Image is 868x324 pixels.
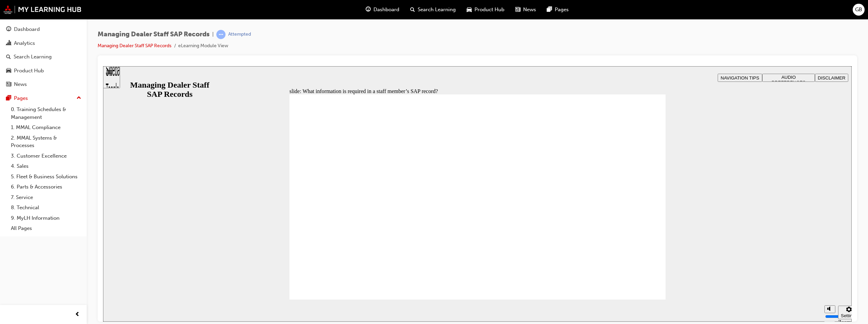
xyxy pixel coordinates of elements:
[8,104,84,122] a: 0. Training Schedules & Management
[3,23,84,36] a: Dashboard
[410,5,415,14] span: search-icon
[6,26,11,33] span: guage-icon
[3,92,84,105] button: Pages
[615,7,659,16] button: NAVIGATION TIPS
[8,182,84,192] a: 6. Parts & Accessories
[228,31,251,38] div: Attempted
[3,65,84,77] a: Product Hub
[738,247,754,252] div: Settings
[3,5,82,14] img: mmal
[8,223,84,234] a: All Pages
[541,3,574,17] a: pages-iconPages
[14,67,44,75] div: Product Hub
[6,40,11,47] span: chart-icon
[14,39,35,47] div: Analytics
[418,6,456,14] span: Search Learning
[669,8,703,19] span: AUDIO PREFERENCES
[77,94,81,103] span: up-icon
[8,213,84,223] a: 9. MyLH Information
[8,172,84,182] a: 5. Fleet & Business Solutions
[14,94,28,102] div: Pages
[618,9,656,14] span: NAVIGATION TIPS
[8,161,84,172] a: 4. Sales
[98,31,210,38] span: Managing Dealer Staff SAP Records
[712,7,745,16] button: DISCLAIMER
[14,80,27,88] div: News
[8,192,84,203] a: 7. Service
[721,239,732,247] button: Mute (Ctrl+Alt+M)
[715,9,742,14] span: DISCLAIMER
[523,6,536,14] span: News
[8,122,84,133] a: 1. MMAL Compliance
[515,5,520,14] span: news-icon
[3,78,84,91] a: News
[366,5,371,14] span: guage-icon
[555,6,569,14] span: Pages
[6,95,11,102] span: pages-icon
[8,202,84,213] a: 8. Technical
[547,5,552,14] span: pages-icon
[735,239,757,253] button: Settings
[373,6,399,14] span: Dashboard
[718,233,745,255] div: misc controls
[14,53,52,61] div: Search Learning
[6,54,11,60] span: search-icon
[8,133,84,151] a: 2. MMAL Systems & Processes
[212,31,214,38] span: |
[722,248,766,253] input: volume
[6,68,11,74] span: car-icon
[8,151,84,161] a: 3. Customer Excellence
[474,6,504,14] span: Product Hub
[178,42,228,50] li: eLearning Module View
[659,7,712,16] button: AUDIO PREFERENCES
[467,5,472,14] span: car-icon
[510,3,541,17] a: news-iconNews
[98,43,171,49] a: Managing Dealer Staff SAP Records
[216,30,226,39] span: learningRecordVerb_ATTEMPT-icon
[405,3,461,17] a: search-iconSearch Learning
[6,82,11,88] span: news-icon
[3,51,84,63] a: Search Learning
[75,310,80,319] span: prev-icon
[853,4,865,16] button: GB
[461,3,510,17] a: car-iconProduct Hub
[360,3,405,17] a: guage-iconDashboard
[14,25,40,33] div: Dashboard
[855,6,862,14] span: GB
[3,22,84,92] button: DashboardAnalyticsSearch LearningProduct HubNews
[3,37,84,50] a: Analytics
[735,253,748,271] label: Zoom to fit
